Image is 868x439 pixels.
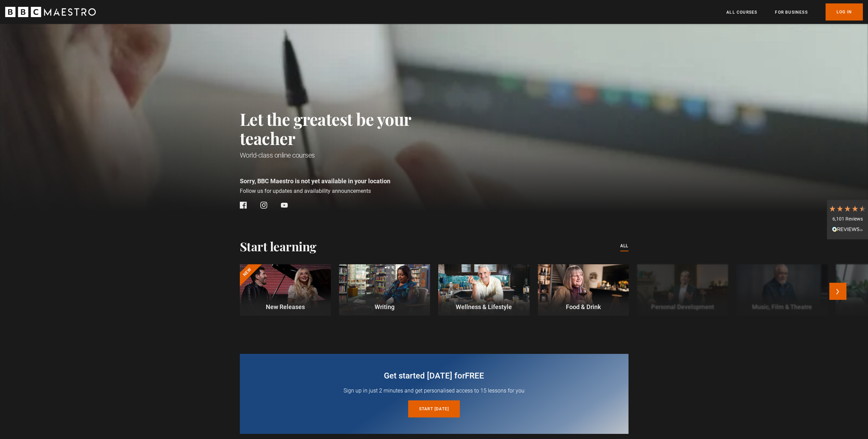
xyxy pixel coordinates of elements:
a: All Courses [726,9,757,16]
p: Food & Drink [538,302,629,311]
a: Wellness & Lifestyle [438,264,529,316]
a: Food & Drink [538,264,629,316]
h2: Start learning [240,239,316,253]
nav: Primary [726,3,863,21]
svg: BBC Maestro [5,7,96,17]
p: Music, Film & Theatre [736,302,827,311]
h2: Let the greatest be your teacher [240,109,442,148]
a: Start [DATE] [408,400,460,417]
a: All [620,242,629,250]
h2: Get started [DATE] for [256,370,612,381]
p: Follow us for updates and availability announcements [240,187,442,195]
p: Writing [339,302,430,311]
div: 4.7 Stars [829,205,866,212]
a: Personal Development [637,264,728,316]
span: free [465,371,484,381]
a: Writing [339,264,430,316]
a: New New Releases [240,264,331,316]
a: Music, Film & Theatre [736,264,827,316]
h1: World-class online courses [240,150,442,160]
a: For business [775,9,807,16]
p: Personal Development [637,302,728,311]
p: Wellness & Lifestyle [438,302,529,311]
div: 6,101 Reviews [829,216,866,223]
p: Sorry, BBC Maestro is not yet available in your location [240,176,442,186]
a: Log In [826,3,863,21]
img: REVIEWS.io [832,227,863,231]
p: New Releases [239,302,331,311]
p: Sign up in just 2 minutes and get personalised access to 15 lessons for you [256,387,612,395]
div: 6,101 ReviewsRead All Reviews [827,200,868,239]
div: Read All Reviews [829,226,866,234]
